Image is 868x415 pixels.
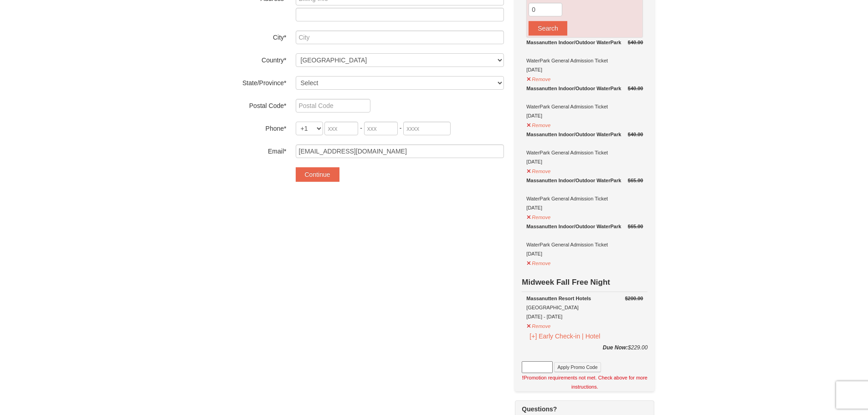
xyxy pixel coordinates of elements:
del: $40.00 [628,40,643,45]
del: $200.00 [625,296,643,301]
button: Apply Promo Code [554,362,601,372]
button: Search [529,21,567,36]
div: WaterPark General Admission Ticket [DATE] [526,222,643,258]
span: - [400,124,402,132]
div: Massanutten Indoor/Outdoor WaterPark [526,176,643,185]
button: Remove [526,72,551,84]
input: Email [296,144,504,158]
input: Postal Code [296,99,370,113]
button: Remove [526,210,551,222]
button: Remove [526,118,551,130]
div: WaterPark General Admission Ticket [DATE] [526,176,643,212]
label: Email* [214,144,287,156]
input: xxx [364,122,398,135]
del: $40.00 [628,132,643,137]
del: $65.00 [628,224,643,229]
span: - [360,124,362,132]
div: $229.00 [522,343,647,361]
button: Continue [296,167,339,182]
strong: Massanutten Resort Hotels [526,296,591,301]
div: Massanutten Indoor/Outdoor WaterPark [526,38,643,47]
del: $40.00 [628,86,643,91]
label: City* [214,31,287,42]
input: xxx [324,122,358,135]
div: WaterPark General Admission Ticket [DATE] [526,84,643,120]
label: Country* [214,53,287,65]
div: [GEOGRAPHIC_DATA] [DATE] - [DATE] [526,294,643,321]
button: Remove [526,319,551,331]
strong: Questions? [522,405,557,413]
label: State/Province* [214,76,287,87]
div: Massanutten Indoor/Outdoor WaterPark [526,222,643,231]
del: $65.00 [628,178,643,183]
div: WaterPark General Admission Ticket [DATE] [526,130,643,166]
label: Postal Code* [214,99,287,110]
div: Massanutten Indoor/Outdoor WaterPark [526,130,643,139]
strong: ! [522,375,524,380]
button: Remove [526,256,551,268]
div: WaterPark General Admission Ticket [DATE] [526,38,643,74]
input: xxxx [403,122,451,135]
div: Massanutten Indoor/Outdoor WaterPark [526,84,643,93]
label: Phone* [214,122,287,133]
strong: Midweek Fall Free Night [522,278,610,287]
div: Promotion requirements not met. Check above for more instructions. [522,373,647,391]
button: Remove [526,164,551,176]
strong: Due Now: [603,344,628,351]
input: City [296,31,504,44]
button: [+] Early Check-in | Hotel [526,331,603,341]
